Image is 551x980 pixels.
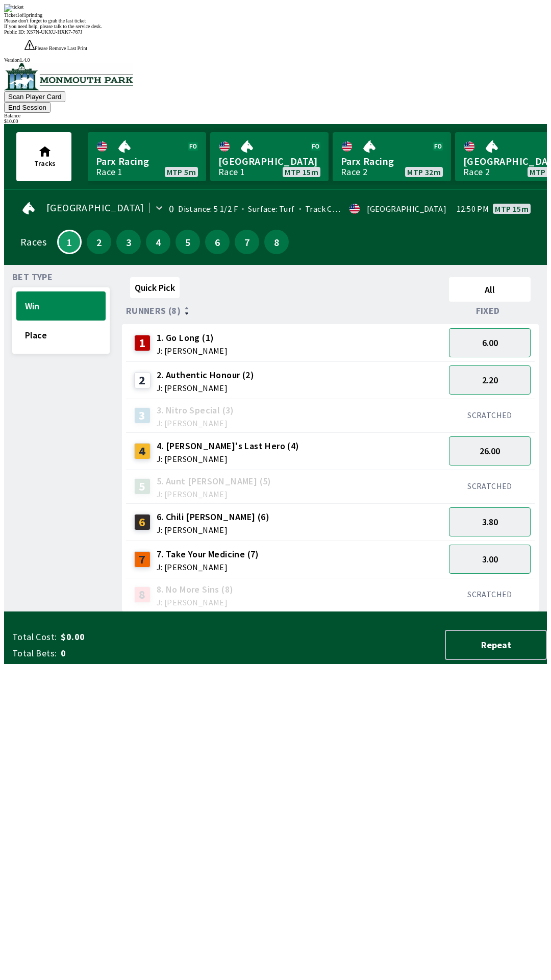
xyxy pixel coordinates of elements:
span: If you need help, please talk to the service desk. [4,23,102,29]
button: All [449,277,531,302]
span: J: [PERSON_NAME] [157,384,254,392]
button: 6.00 [449,328,531,357]
span: J: [PERSON_NAME] [157,490,271,498]
span: Parx Racing [96,155,198,168]
span: 12:50 PM [457,205,489,213]
span: 2.20 [482,374,498,386]
button: 5 [176,230,200,254]
span: Track Condition: Firm [295,204,385,214]
span: 5 [178,238,197,246]
span: 6. Chili [PERSON_NAME] (6) [157,510,269,524]
span: Surface: Turf [238,204,295,214]
span: 8. No More Sins (8) [157,583,234,596]
span: J: [PERSON_NAME] [157,347,228,355]
button: 3 [116,230,141,254]
span: Distance: 5 1/2 F [178,204,238,214]
span: 8 [267,238,286,246]
div: Balance [4,113,547,118]
span: 26.00 [480,445,500,457]
span: 3. Nitro Special (3) [157,404,234,417]
span: MTP 32m [407,168,441,176]
span: 3.00 [482,553,498,565]
span: J: [PERSON_NAME] [157,563,259,571]
button: 3.00 [449,545,531,574]
span: Fixed [476,307,500,315]
button: Quick Pick [130,277,180,298]
span: Runners (8) [126,307,181,315]
div: 8 [134,586,151,603]
span: 7 [237,238,257,246]
span: MTP 15m [285,168,318,176]
div: Race 2 [341,168,367,176]
button: 8 [264,230,289,254]
button: Repeat [445,630,547,660]
button: 3.80 [449,507,531,536]
span: [GEOGRAPHIC_DATA] [218,155,320,168]
span: Repeat [454,639,538,651]
span: 6 [208,238,227,246]
span: 4 [148,238,168,246]
div: 1 [134,335,151,351]
div: Version 1.4.0 [4,57,547,63]
a: [GEOGRAPHIC_DATA]Race 1MTP 15m [210,132,329,181]
div: Runners (8) [126,306,445,316]
span: 6.00 [482,337,498,349]
span: 3.80 [482,516,498,528]
span: J: [PERSON_NAME] [157,526,269,534]
button: 1 [57,230,82,254]
span: Quick Pick [135,282,175,293]
span: 7. Take Your Medicine (7) [157,548,259,561]
span: 1 [61,239,78,244]
button: Win [16,291,106,321]
span: 5. Aunt [PERSON_NAME] (5) [157,475,271,488]
div: SCRATCHED [449,589,531,599]
span: Please Remove Last Print [35,45,87,51]
span: Place [25,329,97,341]
div: SCRATCHED [449,481,531,491]
button: 2 [87,230,111,254]
button: Tracks [16,132,71,181]
div: 5 [134,478,151,495]
span: Total Cost: [12,631,57,643]
img: venue logo [4,63,133,90]
span: $0.00 [61,631,221,643]
span: All [454,284,526,296]
span: 1. Go Long (1) [157,331,228,345]
span: Total Bets: [12,647,57,659]
a: Parx RacingRace 2MTP 32m [333,132,451,181]
button: 6 [205,230,230,254]
button: 2.20 [449,365,531,395]
span: Parx Racing [341,155,443,168]
span: 0 [61,647,221,659]
div: Race 2 [463,168,490,176]
button: 26.00 [449,436,531,465]
a: Parx RacingRace 1MTP 5m [88,132,206,181]
div: 6 [134,514,151,530]
div: 7 [134,551,151,568]
button: 4 [146,230,170,254]
img: ticket [4,4,23,12]
span: 4. [PERSON_NAME]'s Last Hero (4) [157,439,299,453]
span: 2. Authentic Honour (2) [157,369,254,382]
span: MTP 15m [495,205,529,213]
div: Fixed [445,306,535,316]
span: [GEOGRAPHIC_DATA] [46,204,144,212]
div: Please don't forget to grab the last ticket [4,18,547,23]
button: Place [16,321,106,350]
span: J: [PERSON_NAME] [157,419,234,427]
div: Races [20,238,46,246]
div: Ticket 1 of 1 printing [4,12,547,18]
span: J: [PERSON_NAME] [157,598,234,606]
span: 3 [119,238,138,246]
div: Race 1 [218,168,245,176]
div: SCRATCHED [449,410,531,420]
span: J: [PERSON_NAME] [157,455,299,463]
div: 0 [169,205,174,213]
span: Tracks [34,159,56,168]
div: $ 10.00 [4,118,547,124]
button: End Session [4,102,51,113]
div: 2 [134,372,151,388]
div: [GEOGRAPHIC_DATA] [367,205,446,213]
div: Public ID: [4,29,547,35]
span: XS7N-UKXU-HXK7-767J [27,29,82,35]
